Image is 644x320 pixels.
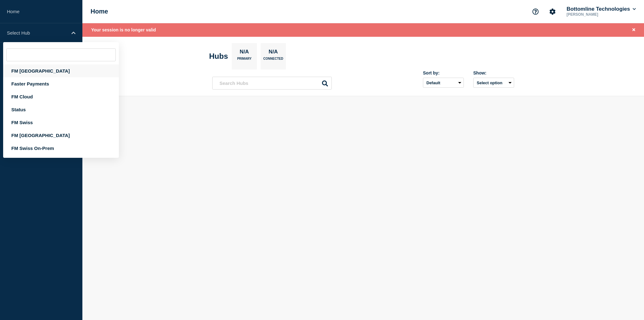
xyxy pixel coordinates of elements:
[263,57,283,63] p: Connected
[630,26,638,34] button: Close banner
[237,49,251,57] p: N/A
[91,8,108,15] h1: Home
[3,129,119,142] div: FM [GEOGRAPHIC_DATA]
[91,27,156,32] span: Your session is no longer valid
[3,142,119,155] div: FM Swiss On-Prem
[266,49,280,57] p: N/A
[473,78,514,88] button: Select option
[7,30,67,36] p: Select Hub
[423,70,464,75] div: Sort by:
[237,57,252,63] p: Primary
[3,103,119,116] div: Status
[423,78,464,88] select: Sort by
[565,12,631,17] p: [PERSON_NAME]
[209,52,228,61] h2: Hubs
[473,70,514,75] div: Show:
[546,5,559,18] button: Account settings
[565,6,637,12] button: Bottomline Technologies
[3,64,119,77] div: FM [GEOGRAPHIC_DATA]
[3,116,119,129] div: FM Swiss
[529,5,542,18] button: Support
[3,77,119,90] div: Faster Payments
[3,90,119,103] div: FM Cloud
[212,77,332,90] input: Search Hubs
